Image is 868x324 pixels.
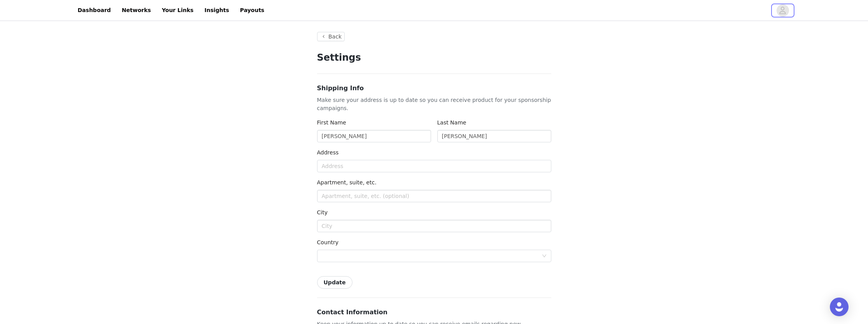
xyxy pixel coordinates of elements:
input: Apartment, suite, etc. (optional) [317,190,551,202]
div: Open Intercom Messenger [830,298,849,316]
input: City [317,220,551,232]
label: Apartment, suite, etc. [317,179,377,186]
div: avatar [779,4,786,17]
label: Last Name [437,119,466,126]
a: Insights [200,2,233,19]
label: First Name [317,119,346,126]
h1: Settings [317,51,551,65]
h3: Shipping Info [317,84,551,93]
p: Make sure your address is up to date so you can receive product for your sponsorship campaigns. [317,96,551,112]
label: Country [317,239,339,245]
i: icon: down [542,254,547,259]
button: Update [317,276,352,289]
a: Your Links [157,2,198,19]
a: Networks [117,2,156,19]
a: Dashboard [73,2,116,19]
label: City [317,209,328,215]
input: Address [317,160,551,172]
h3: Contact Information [317,308,551,317]
label: Address [317,149,339,156]
a: Payouts [235,2,269,19]
button: Back [317,32,345,41]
